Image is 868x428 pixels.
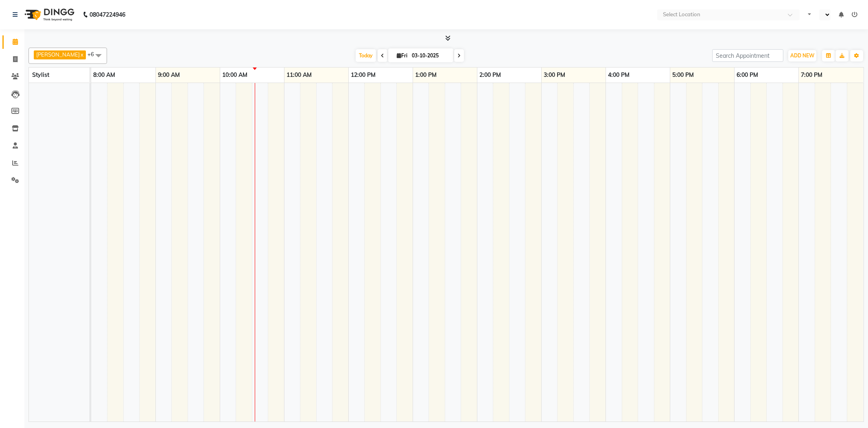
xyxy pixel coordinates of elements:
[409,50,450,62] input: 2025-10-03
[91,69,117,81] a: 8:00 AM
[788,50,816,61] button: ADD NEW
[413,69,439,81] a: 1:00 PM
[790,52,814,59] span: ADD NEW
[542,69,567,81] a: 3:00 PM
[395,52,409,59] span: Fri
[32,71,49,79] span: Stylist
[87,51,100,57] span: +6
[21,3,77,26] img: logo
[36,51,80,58] span: [PERSON_NAME]
[356,49,376,62] span: Today
[477,69,503,81] a: 2:00 PM
[712,49,783,62] input: Search Appointment
[735,69,760,81] a: 6:00 PM
[220,69,249,81] a: 10:00 AM
[284,69,314,81] a: 11:00 AM
[606,69,632,81] a: 4:00 PM
[90,3,125,26] b: 08047224946
[156,69,182,81] a: 9:00 AM
[670,69,696,81] a: 5:00 PM
[799,69,824,81] a: 7:00 PM
[349,69,378,81] a: 12:00 PM
[663,11,700,19] div: Select Location
[80,51,83,58] a: x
